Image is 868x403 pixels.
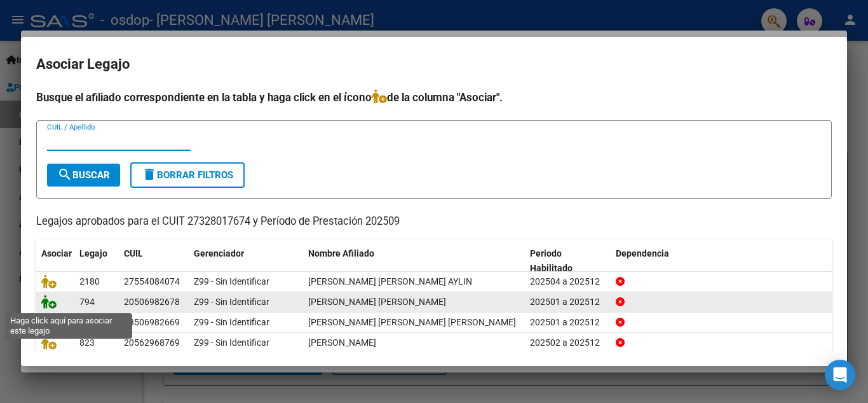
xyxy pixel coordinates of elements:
[194,337,269,348] span: Z99 - Sin Identificar
[825,360,855,390] div: Open Intercom Messenger
[124,315,180,330] div: 23506982669
[124,248,143,258] span: CUIL
[142,169,233,181] span: Borrar Filtros
[194,317,269,327] span: Z99 - Sin Identificar
[308,337,376,348] span: SORIA SANTINO
[308,317,516,327] span: KEREKES PLUIS JONATHAN ARIEL
[57,169,110,181] span: Buscar
[616,248,669,258] span: Dependencia
[41,248,72,258] span: Asociar
[530,295,606,309] div: 202501 a 202512
[194,297,269,307] span: Z99 - Sin Identificar
[47,164,120,187] button: Buscar
[530,336,606,350] div: 202502 a 202512
[36,52,832,76] h2: Asociar Legajo
[79,337,95,348] span: 823
[303,240,525,282] datatable-header-cell: Nombre Afiliado
[530,315,606,330] div: 202501 a 202512
[189,240,303,282] datatable-header-cell: Gerenciador
[36,214,832,230] p: Legajos aprobados para el CUIT 27328017674 y Período de Prestación 202509
[525,240,611,282] datatable-header-cell: Periodo Habilitado
[74,240,119,282] datatable-header-cell: Legajo
[308,276,472,286] span: MARTINEZ VAZQUEZ MIKELA AYLIN
[611,240,832,282] datatable-header-cell: Dependencia
[119,240,189,282] datatable-header-cell: CUIL
[124,295,180,309] div: 20506982678
[79,276,100,286] span: 2180
[79,317,95,327] span: 354
[124,336,180,350] div: 20562968769
[36,89,832,106] h4: Busque el afiliado correspondiente en la tabla y haga click en el ícono de la columna "Asociar".
[308,248,374,258] span: Nombre Afiliado
[142,167,157,182] mat-icon: delete
[124,274,180,289] div: 27554084074
[79,248,107,258] span: Legajo
[36,240,74,282] datatable-header-cell: Asociar
[57,167,72,182] mat-icon: search
[130,162,245,188] button: Borrar Filtros
[194,248,244,258] span: Gerenciador
[530,274,606,289] div: 202504 a 202512
[530,248,573,273] span: Periodo Habilitado
[308,297,446,307] span: KEREKES PLUIS MATIAS GABRIEL
[79,297,95,307] span: 794
[194,276,269,286] span: Z99 - Sin Identificar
